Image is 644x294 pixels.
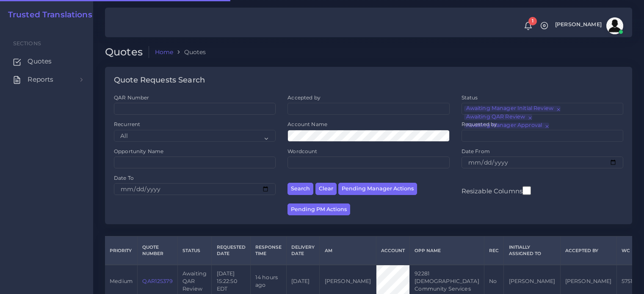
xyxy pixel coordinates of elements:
a: [PERSON_NAME]avatar [551,17,626,34]
img: avatar [606,17,623,34]
label: Wordcount [287,148,317,155]
span: [PERSON_NAME] [555,22,602,27]
th: Status [177,236,212,265]
label: QAR Number [114,94,149,101]
button: Pending Manager Actions [338,183,417,195]
th: Accepted by [560,236,616,265]
label: Date From [462,148,490,155]
input: Resizable Columns [522,185,531,196]
h4: Quote Requests Search [114,76,205,85]
label: Recurrent [114,121,140,128]
th: Initially Assigned to [504,236,560,265]
th: Delivery Date [287,236,320,265]
th: Priority [105,236,138,265]
label: Date To [114,174,134,181]
label: Resizable Columns [462,185,531,196]
li: Awaiting Manager Initial Review [464,106,561,112]
a: Quotes [6,52,87,70]
span: Sections [13,40,41,47]
th: REC [484,236,503,265]
th: Requested Date [212,236,250,265]
label: Requested by [462,121,498,128]
a: Reports [6,71,87,88]
span: Quotes [28,57,52,66]
span: medium [110,278,133,284]
a: 1 [521,22,536,30]
button: Search [287,183,313,195]
li: Awaiting QAR Review [464,114,533,120]
th: Opp Name [410,236,484,265]
button: Pending PM Actions [287,203,350,216]
label: Account Name [287,121,327,128]
li: Quotes [173,48,206,56]
span: Reports [28,75,53,84]
th: Account [376,236,409,265]
a: Home [155,48,174,56]
label: Accepted by [287,94,321,101]
th: Response Time [250,236,286,265]
a: Trusted Translations [2,10,92,20]
label: Status [462,94,478,101]
th: AM [320,236,376,265]
button: Clear [315,183,337,195]
span: 1 [528,17,537,25]
th: Quote Number [138,236,178,265]
h2: Quotes [105,46,149,58]
label: Opportunity Name [114,148,163,155]
a: QAR125379 [142,278,172,284]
